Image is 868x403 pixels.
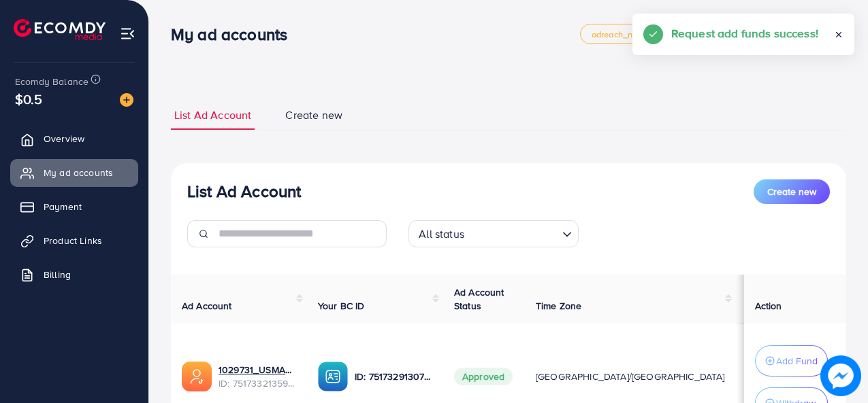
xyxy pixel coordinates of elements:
button: Create new [754,179,830,204]
span: My ad accounts [44,166,113,179]
button: Add Fund [755,345,828,376]
p: Add Fund [776,353,818,369]
input: Search for option [468,222,557,244]
img: ic-ba-acc.ded83a64.svg [318,362,348,391]
a: adreach_new_package [580,24,694,44]
span: Payment [44,200,82,213]
span: Create new [767,185,816,198]
img: image [820,355,861,396]
span: Ecomdy Balance [15,75,89,88]
span: Your BC ID [318,299,365,313]
span: Approved [454,368,513,385]
span: Time Zone [536,299,581,313]
span: Ad Account [182,299,232,313]
a: Overview [10,125,138,152]
img: menu [120,26,135,41]
a: Product Links [10,227,138,254]
a: 1029731_USMAN BHAI_1750265294610 [219,363,296,376]
div: Search for option [408,220,579,247]
a: My ad accounts [10,159,138,186]
span: Product Links [44,234,102,247]
span: [GEOGRAPHIC_DATA]/[GEOGRAPHIC_DATA] [536,370,725,383]
h3: List Ad Account [187,181,301,201]
span: Billing [44,268,71,281]
a: Billing [10,261,138,288]
span: All status [416,224,467,244]
img: ic-ads-acc.e4c84228.svg [182,362,212,391]
span: Action [755,299,782,313]
span: Overview [44,132,84,145]
img: image [120,93,133,107]
span: Create new [285,107,342,123]
a: Payment [10,193,138,220]
span: Ad Account Status [454,285,504,313]
span: List Ad Account [174,107,251,123]
span: adreach_new_package [592,30,683,39]
h5: Request add funds success! [671,24,818,42]
span: ID: 7517332135955726352 [219,376,296,390]
h3: My ad accounts [171,24,298,44]
span: $0.5 [15,89,43,109]
img: logo [14,19,106,40]
div: <span class='underline'>1029731_USMAN BHAI_1750265294610</span></br>7517332135955726352 [219,363,296,391]
p: ID: 7517329130770677768 [355,368,432,385]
